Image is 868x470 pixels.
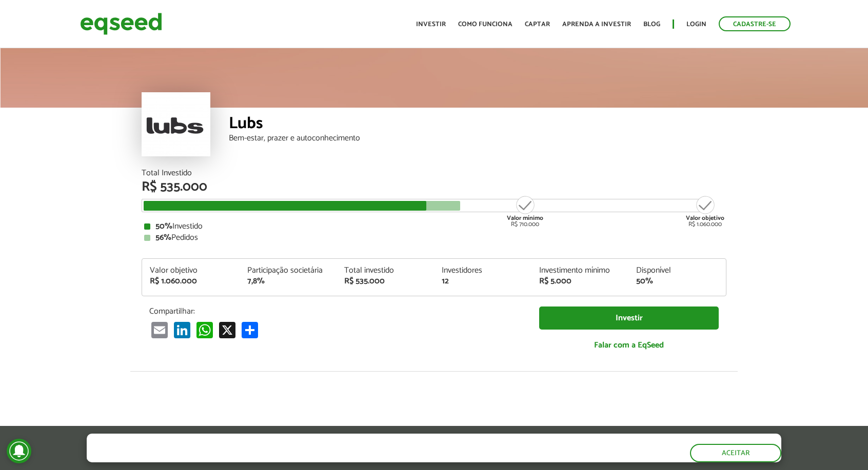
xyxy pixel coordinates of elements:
[643,21,660,28] a: Blog
[142,180,726,194] div: R$ 535.000
[229,134,726,142] div: Bem-estar, prazer e autoconhecimento
[247,277,329,285] div: 7,8%
[636,277,718,285] div: 50%
[690,444,781,462] button: Aceitar
[686,21,706,28] a: Login
[539,277,621,285] div: R$ 5.000
[150,277,232,285] div: R$ 1.060.000
[142,169,726,177] div: Total Investido
[539,267,621,275] div: Investimento mínimo
[150,267,232,275] div: Valor objetivo
[344,267,426,275] div: Total investido
[442,267,524,275] div: Investidores
[80,10,162,37] img: EqSeed
[149,321,170,338] a: Email
[686,213,724,223] strong: Valor objetivo
[240,321,260,338] a: Partilhar
[416,21,446,28] a: Investir
[217,321,238,338] a: X
[87,434,458,449] h5: O site da EqSeed utiliza cookies para melhorar sua navegação.
[562,21,631,28] a: Aprenda a investir
[229,115,726,134] div: Lubs
[719,16,791,31] a: Cadastre-se
[222,453,341,462] a: política de privacidade e de cookies
[87,452,458,462] p: Ao clicar em "aceitar", você aceita nossa .
[458,21,512,28] a: Como funciona
[539,335,719,356] a: Falar com a EqSeed
[149,306,524,316] p: Compartilhar:
[636,267,718,275] div: Disponível
[442,277,524,285] div: 12
[507,213,543,223] strong: Valor mínimo
[144,234,724,242] div: Pedidos
[172,321,192,338] a: LinkedIn
[155,231,171,244] strong: 56%
[686,195,724,228] div: R$ 1.060.000
[525,21,550,28] a: Captar
[344,277,426,285] div: R$ 535.000
[144,222,724,231] div: Investido
[539,306,719,330] a: Investir
[247,267,329,275] div: Participação societária
[194,321,215,338] a: WhatsApp
[155,219,172,233] strong: 50%
[506,195,544,228] div: R$ 710.000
